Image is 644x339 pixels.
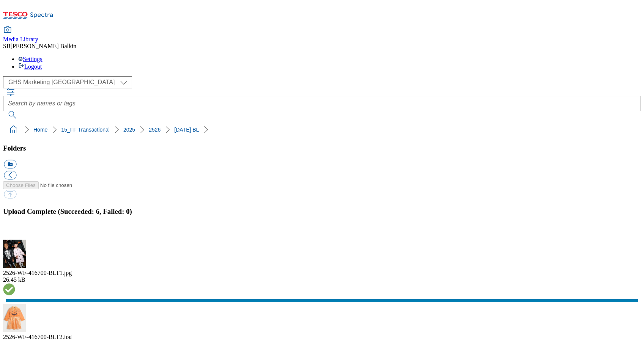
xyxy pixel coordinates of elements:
span: Media Library [3,36,38,42]
h3: Folders [3,144,641,152]
div: 2526-WF-416700-BLT1.jpg [3,270,641,276]
span: SB [3,43,11,49]
h3: Upload Complete (Succeeded: 6, Failed: 0) [3,207,641,216]
input: Search by names or tags [3,96,641,111]
a: 2526 [149,127,161,133]
a: 15_FF Transactional [61,127,110,133]
img: preview [3,240,26,268]
a: Settings [18,56,43,62]
img: preview [3,304,26,332]
a: [DATE] BL [174,127,199,133]
a: 2025 [123,127,135,133]
a: Media Library [3,27,38,43]
a: Logout [18,63,42,70]
a: home [8,124,20,136]
span: [PERSON_NAME] Balkin [11,43,77,49]
a: Home [33,127,47,133]
nav: breadcrumb [3,122,641,137]
div: 26.45 kB [3,276,641,283]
